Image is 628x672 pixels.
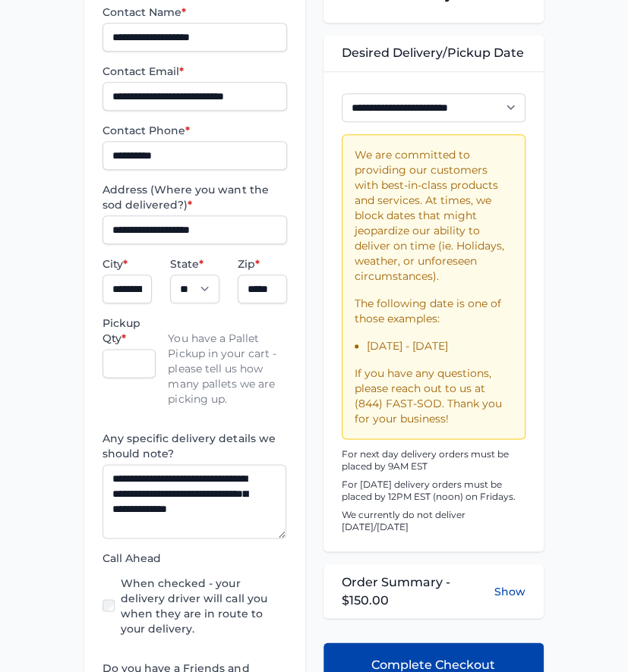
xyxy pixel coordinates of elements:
[342,479,525,503] p: For [DATE] delivery orders must be placed by 12PM EST (noon) on Fridays.
[103,5,286,20] label: Contact Name
[103,123,286,138] label: Contact Phone
[355,296,513,326] p: The following date is one of those examples:
[103,256,152,272] label: City
[168,316,286,407] p: You have a Pallet Pickup in your cart - please tell us how many pallets we are picking up.
[367,338,513,353] li: [DATE] - [DATE]
[121,575,286,636] label: When checked - your delivery driver will call you when they are in route to your delivery.
[494,583,525,598] button: Show
[355,366,513,426] p: If you have any questions, please reach out to us at (844) FAST-SOD. Thank you for your business!
[170,256,219,272] label: State
[103,182,286,212] label: Address (Where you want the sod delivered?)
[103,551,286,566] label: Call Ahead
[342,573,494,609] span: Order Summary - $150.00
[342,448,525,473] p: For next day delivery orders must be placed by 9AM EST
[103,316,156,346] label: Pickup Qty
[103,431,286,461] label: Any specific delivery details we should note?
[103,64,286,79] label: Contact Email
[323,35,544,71] div: Desired Delivery/Pickup Date
[342,509,525,533] p: We currently do not deliver [DATE]/[DATE]
[355,147,513,284] p: We are committed to providing our customers with best-in-class products and services. At times, w...
[238,256,287,272] label: Zip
